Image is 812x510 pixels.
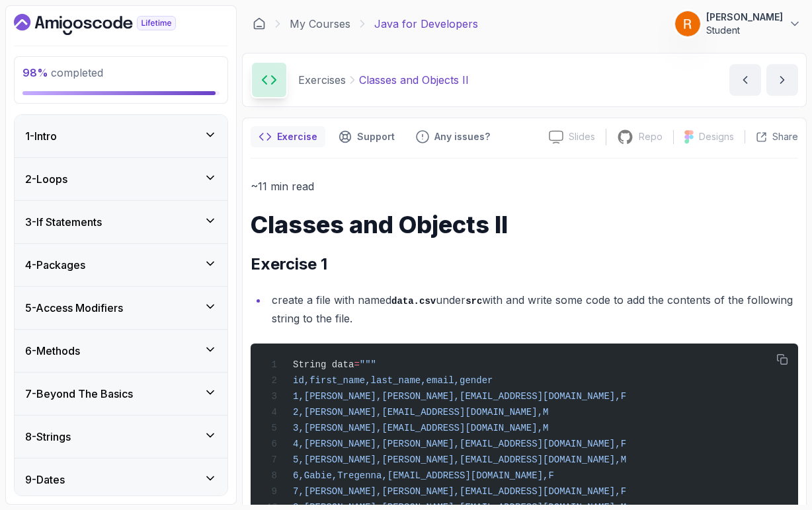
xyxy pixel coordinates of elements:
button: Share [745,130,798,143]
h3: 4 - Packages [25,257,85,273]
span: 5,[PERSON_NAME],[PERSON_NAME],[EMAIL_ADDRESS][DOMAIN_NAME],M [293,455,626,465]
p: Exercise [277,130,317,143]
p: Designs [699,130,734,143]
h3: 3 - If Statements [25,214,102,230]
h3: 2 - Loops [25,171,67,187]
a: Dashboard [14,14,206,35]
p: Any issues? [434,130,490,143]
button: user profile image[PERSON_NAME]Student [674,11,801,37]
span: 1,[PERSON_NAME],[PERSON_NAME],[EMAIL_ADDRESS][DOMAIN_NAME],F [293,391,626,402]
span: 6,Gabie,Tregenna,[EMAIL_ADDRESS][DOMAIN_NAME],F [293,470,554,481]
li: create a file with named under with and write some code to add the contents of the following stri... [268,291,798,328]
span: 7,[PERSON_NAME],[PERSON_NAME],[EMAIL_ADDRESS][DOMAIN_NAME],F [293,486,626,497]
p: Classes and Objects II [359,72,469,88]
span: completed [22,66,103,79]
p: ~11 min read [251,177,798,196]
code: data.csv [391,296,436,307]
button: 5-Access Modifiers [15,287,227,329]
h1: Classes and Objects II [251,211,798,238]
span: 2,[PERSON_NAME],[EMAIL_ADDRESS][DOMAIN_NAME],M [293,407,548,418]
button: next content [766,64,798,96]
code: src [466,296,482,307]
button: 7-Beyond The Basics [15,373,227,415]
button: Feedback button [408,126,498,147]
a: Dashboard [253,17,266,30]
span: id,first_name,last_name,email,gender [293,375,493,386]
p: Student [706,24,783,37]
p: [PERSON_NAME] [706,11,783,24]
button: 9-Dates [15,458,227,501]
span: 3,[PERSON_NAME],[EMAIL_ADDRESS][DOMAIN_NAME],M [293,423,548,433]
button: 3-If Statements [15,201,227,243]
h3: 8 - Strings [25,429,71,445]
img: user profile image [675,11,700,36]
h3: 1 - Intro [25,128,57,144]
button: 6-Methods [15,330,227,372]
button: notes button [251,126,325,147]
p: Share [772,130,798,143]
button: Support button [331,126,403,147]
span: = [354,359,359,370]
h3: 6 - Methods [25,343,80,359]
h2: Exercise 1 [251,254,798,275]
span: 4,[PERSON_NAME],[PERSON_NAME],[EMAIL_ADDRESS][DOMAIN_NAME],F [293,439,626,449]
h3: 7 - Beyond The Basics [25,386,133,402]
button: 8-Strings [15,416,227,458]
span: """ [360,359,376,370]
h3: 9 - Dates [25,472,65,488]
p: Repo [639,130,663,143]
button: previous content [729,64,761,96]
a: My Courses [290,16,350,32]
p: Support [357,130,395,143]
button: 1-Intro [15,115,227,157]
p: Exercises [298,72,346,88]
span: 98 % [22,66,48,79]
p: Java for Developers [374,16,478,32]
button: 2-Loops [15,158,227,200]
p: Slides [569,130,595,143]
h3: 5 - Access Modifiers [25,300,123,316]
button: 4-Packages [15,244,227,286]
span: String data [293,359,354,370]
